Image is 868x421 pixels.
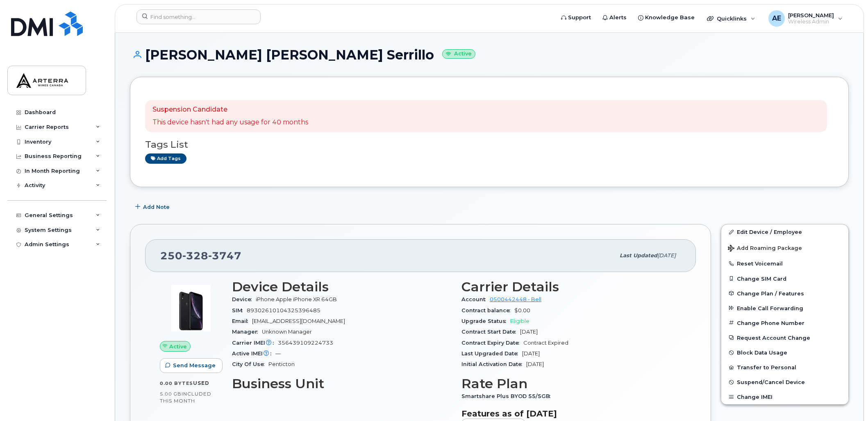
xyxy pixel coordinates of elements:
[461,361,526,367] span: Initial Activation Date
[461,409,681,419] h3: Features as of [DATE]
[160,391,211,404] span: included this month
[526,361,544,367] span: [DATE]
[232,329,262,335] span: Manager
[208,249,241,262] span: 3747
[152,105,308,114] p: Suspension Candidate
[160,380,193,386] span: 0.00 Bytes
[721,345,848,360] button: Block Data Usage
[721,286,848,301] button: Change Plan / Features
[166,284,216,333] img: image20231002-3703462-1qb80zy.jpeg
[522,350,540,357] span: [DATE]
[130,48,849,62] h1: [PERSON_NAME] [PERSON_NAME] Serrillo
[160,358,223,373] button: Send Message
[520,329,538,335] span: [DATE]
[461,307,514,313] span: Contract balance
[145,153,186,164] a: Add tags
[510,318,529,324] span: Eligible
[721,239,848,256] button: Add Roaming Package
[728,245,802,253] span: Add Roaming Package
[232,296,256,302] span: Device
[461,318,510,324] span: Upgrade Status
[721,375,848,389] button: Suspend/Cancel Device
[232,318,252,324] span: Email
[442,49,475,59] small: Active
[232,340,278,346] span: Carrier IMEI
[173,362,216,369] span: Send Message
[232,307,247,313] span: SIM
[247,307,320,313] span: 89302610104325396485
[620,252,657,259] span: Last updated
[262,329,312,335] span: Unknown Manager
[721,301,848,316] button: Enable Call Forwarding
[130,199,177,214] button: Add Note
[169,343,187,350] span: Active
[523,340,568,346] span: Contract Expired
[193,380,209,386] span: used
[275,350,281,357] span: —
[268,361,295,367] span: Penticton
[145,140,834,150] h3: Tags List
[721,330,848,345] button: Request Account Change
[160,249,241,262] span: 250
[461,329,520,335] span: Contract Start Date
[232,350,275,357] span: Active IMEI
[461,296,490,302] span: Account
[461,350,522,357] span: Last Upgraded Date
[721,256,848,271] button: Reset Voicemail
[721,389,848,404] button: Change IMEI
[721,360,848,375] button: Transfer to Personal
[143,203,170,211] span: Add Note
[514,307,530,313] span: $0.00
[232,361,268,367] span: City Of Use
[721,224,848,239] a: Edit Device / Employee
[657,252,676,259] span: [DATE]
[737,290,804,296] span: Change Plan / Features
[490,296,541,302] a: 0500442448 - Bell
[721,271,848,286] button: Change SIM Card
[461,340,523,346] span: Contract Expiry Date
[461,376,681,391] h3: Rate Plan
[232,376,452,391] h3: Business Unit
[252,318,345,324] span: [EMAIL_ADDRESS][DOMAIN_NAME]
[737,379,805,385] span: Suspend/Cancel Device
[278,340,333,346] span: 356439109224733
[152,118,308,127] p: This device hasn't had any usage for 40 months
[256,296,337,302] span: iPhone Apple iPhone XR 64GB
[182,249,208,262] span: 328
[160,391,182,397] span: 5.00 GB
[232,279,452,294] h3: Device Details
[721,316,848,330] button: Change Phone Number
[737,305,803,311] span: Enable Call Forwarding
[461,279,681,294] h3: Carrier Details
[461,393,554,399] span: Smartshare Plus BYOD 55/5GB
